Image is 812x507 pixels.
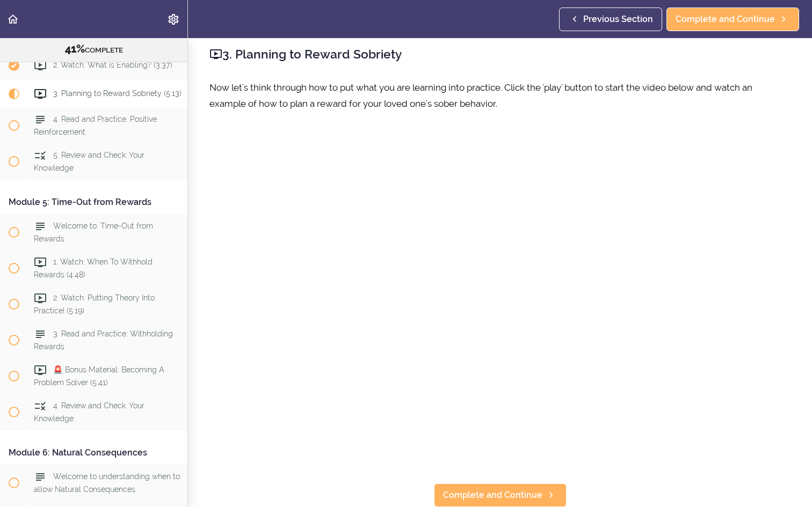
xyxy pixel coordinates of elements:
[676,13,775,26] span: Complete and Continue
[666,8,799,31] a: Complete and Continue
[34,365,164,386] span: 🚨 Bonus Material: Becoming A Problem Solver (5:41)
[209,82,752,109] span: Now let's think through how to put what you are learning into practice. Click the 'play' button t...
[583,13,653,26] span: Previous Section
[34,258,153,278] span: 1. Watch: When To Withhold Rewards (4:48)
[434,483,567,507] a: Complete and Continue
[34,115,157,136] span: 4. Read and Practice: Positive Reinforcement
[34,222,153,243] span: Welcome to: Time-Out from Rewards
[559,8,662,31] a: Previous Section
[34,293,155,314] span: 2. Watch: Putting Theory Into Practice! (5:19)
[53,61,172,69] span: 2. Watch: What is Enabling? (3:37)
[209,45,791,63] h2: 3. Planning to Reward Sobriety
[443,489,542,502] span: Complete and Continue
[209,139,791,466] iframe: Video Player
[13,42,174,56] div: COMPLETE
[6,13,19,26] svg: Back to course curriculum
[34,401,144,422] span: 4. Review and Check: Your Knowledge
[34,329,173,350] span: 3. Read and Practice: Withholding Rewards
[34,151,144,172] span: 5. Review and Check: Your Knowledge
[167,13,180,26] svg: Settings Menu
[53,89,182,98] span: 3. Planning to Reward Sobriety (5:13)
[65,42,85,55] span: 41%
[34,472,180,493] span: Welcome to understanding when to allow Natural Consequences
